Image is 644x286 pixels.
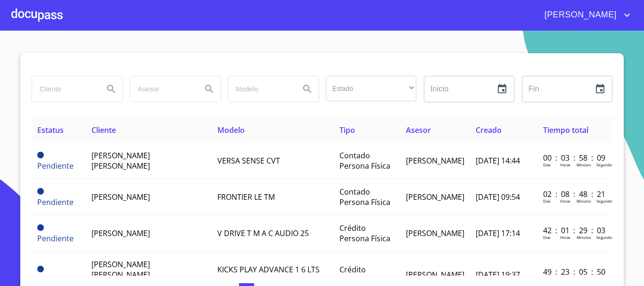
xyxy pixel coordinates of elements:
input: search [228,76,292,102]
span: [PERSON_NAME] [406,192,464,202]
span: [PERSON_NAME] [406,155,464,166]
p: 49 : 23 : 05 : 50 [543,267,607,277]
span: VERSA SENSE CVT [217,155,280,166]
span: [DATE] 17:14 [476,228,520,238]
p: Minutos [577,198,591,204]
p: Minutos [577,235,591,240]
span: Asesor [406,125,431,135]
span: Pendiente [37,152,44,158]
span: [PERSON_NAME] [406,228,464,238]
span: Estatus [37,125,64,135]
p: Dias [543,198,551,204]
p: Dias [543,162,551,167]
p: Segundos [596,198,614,204]
p: Dias [543,235,551,240]
p: 00 : 03 : 58 : 09 [543,153,607,163]
span: Cliente [91,125,116,135]
span: Pendiente [37,275,74,285]
span: V DRIVE T M A C AUDIO 25 [217,228,309,238]
span: [DATE] 14:44 [476,155,520,166]
button: Search [100,78,123,100]
p: 42 : 01 : 29 : 03 [543,225,607,236]
button: Search [296,78,319,100]
span: [PERSON_NAME] [537,8,621,23]
span: KICKS PLAY ADVANCE 1 6 LTS CVT 25 SIN ACC K [217,264,320,285]
div: ​ [326,76,416,101]
span: Pendiente [37,266,44,272]
p: Horas [560,235,570,240]
p: 02 : 08 : 48 : 21 [543,189,607,199]
span: Pendiente [37,224,44,231]
span: Pendiente [37,197,74,207]
span: Crédito Persona Física [339,223,390,244]
input: search [32,76,96,102]
span: [PERSON_NAME] [PERSON_NAME] [91,150,150,171]
p: Segundos [596,162,614,167]
span: [DATE] 19:37 [476,270,520,280]
span: FRONTIER LE TM [217,192,275,202]
span: Tipo [339,125,355,135]
span: [PERSON_NAME] [406,270,464,280]
p: Minutos [577,162,591,167]
p: Horas [560,162,570,167]
span: Contado Persona Física [339,187,390,207]
p: Horas [560,198,570,204]
span: Contado Persona Física [339,150,390,171]
span: Pendiente [37,188,44,195]
span: Creado [476,125,502,135]
button: Search [198,78,221,100]
span: Pendiente [37,233,74,244]
span: [PERSON_NAME] [91,192,150,202]
p: Segundos [596,235,614,240]
span: [PERSON_NAME] [91,228,150,238]
span: Crédito Persona Física [339,264,390,285]
span: [DATE] 09:54 [476,192,520,202]
span: Pendiente [37,161,74,171]
button: account of current user [537,8,633,23]
input: search [130,76,194,102]
span: Modelo [217,125,245,135]
span: Tiempo total [543,125,588,135]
